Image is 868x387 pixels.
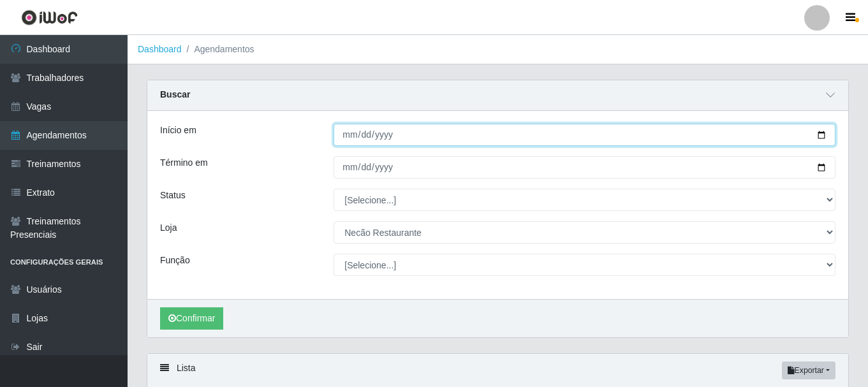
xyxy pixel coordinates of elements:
label: Término em [160,156,208,170]
img: CoreUI Logo [21,10,78,26]
nav: breadcrumb [128,35,868,64]
input: 00/00/0000 [334,156,835,179]
label: Status [160,189,186,202]
strong: Buscar [160,89,190,99]
label: Loja [160,221,177,235]
label: Início em [160,124,196,137]
button: Confirmar [160,307,223,330]
button: Exportar [782,361,835,379]
li: Agendamentos [182,43,254,56]
label: Função [160,254,190,267]
a: Dashboard [138,44,182,54]
input: 00/00/0000 [334,124,835,146]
